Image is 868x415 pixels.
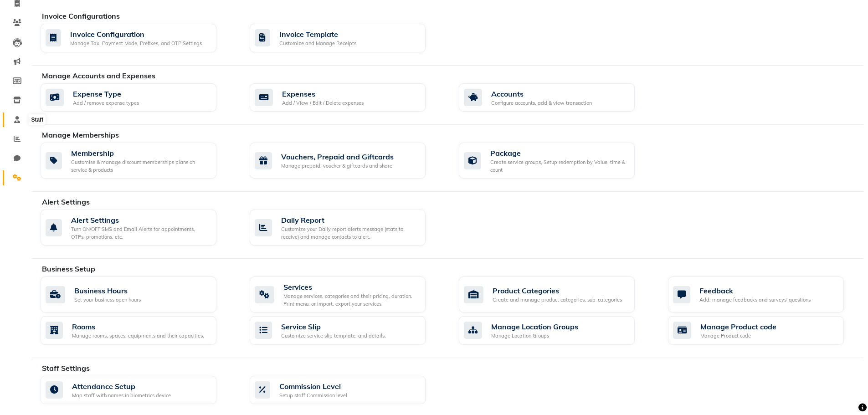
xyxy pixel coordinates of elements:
a: Alert SettingsTurn ON/OFF SMS and Email Alerts for appointments, OTPs, promotions, etc. [41,210,236,246]
a: Manage Product codeManage Product code [668,316,863,345]
div: Business Hours [74,285,141,296]
div: Customise & manage discount memberships plans on service & products [71,159,209,174]
a: AccountsConfigure accounts, add & view transaction [459,83,654,112]
a: Expense TypeAdd / remove expense types [41,83,236,112]
div: Expenses [282,88,364,99]
div: Manage prepaid, voucher & giftcards and share [281,162,394,170]
div: Manage Product code [700,321,776,332]
a: Vouchers, Prepaid and GiftcardsManage prepaid, voucher & giftcards and share [250,143,445,179]
a: Attendance SetupMap staff with names in biometrics device [41,376,236,405]
a: Manage Location GroupsManage Location Groups [459,316,654,345]
div: Create service groups, Setup redemption by Value, time & count [490,159,627,174]
div: Manage rooms, spaces, equipments and their capacities. [72,332,204,340]
div: Attendance Setup [72,381,171,392]
a: Commission LevelSetup staff Commission level [250,376,445,405]
div: Manage Product code [700,332,776,340]
div: Customize your Daily report alerts message (stats to receive) and manage contacts to alert. [281,225,418,241]
a: ServicesManage services, categories and their pricing, duration. Print menu, or import, export yo... [250,277,445,313]
div: Create and manage product categories, sub-categories [493,296,622,304]
a: MembershipCustomise & manage discount memberships plans on service & products [41,143,236,179]
div: Commission Level [279,381,347,392]
div: Turn ON/OFF SMS and Email Alerts for appointments, OTPs, promotions, etc. [71,225,209,241]
a: Daily ReportCustomize your Daily report alerts message (stats to receive) and manage contacts to ... [250,210,445,246]
div: Add, manage feedbacks and surveys' questions [699,296,811,304]
div: Expense Type [73,88,139,99]
div: Rooms [72,321,204,332]
div: Service Slip [281,321,386,332]
div: Configure accounts, add & view transaction [491,99,592,107]
a: RoomsManage rooms, spaces, equipments and their capacities. [41,316,236,345]
div: Manage Location Groups [491,332,578,340]
div: Invoice Configuration [70,29,202,40]
div: Manage Tax, Payment Mode, Prefixes, and OTP Settings [70,40,202,47]
div: Add / remove expense types [73,99,139,107]
a: Product CategoriesCreate and manage product categories, sub-categories [459,277,654,313]
div: Manage Location Groups [491,321,578,332]
a: Invoice ConfigurationManage Tax, Payment Mode, Prefixes, and OTP Settings [41,24,236,52]
a: Service SlipCustomize service slip template, and details. [250,316,445,345]
div: Map staff with names in biometrics device [72,392,171,400]
a: Business HoursSet your business open hours [41,277,236,313]
div: Staff [29,114,46,125]
div: Setup staff Commission level [279,392,347,400]
div: Package [490,148,627,159]
div: Set your business open hours [74,296,141,304]
div: Product Categories [493,285,622,296]
div: Membership [71,148,209,159]
div: Alert Settings [71,215,209,225]
div: Manage services, categories and their pricing, duration. Print menu, or import, export your servi... [283,292,418,307]
div: Services [283,282,418,292]
div: Add / View / Edit / Delete expenses [282,99,364,107]
div: Daily Report [281,215,418,225]
div: Invoice Template [279,29,356,40]
a: FeedbackAdd, manage feedbacks and surveys' questions [668,277,863,313]
div: Customize service slip template, and details. [281,332,386,340]
a: PackageCreate service groups, Setup redemption by Value, time & count [459,143,654,179]
div: Vouchers, Prepaid and Giftcards [281,151,394,162]
a: ExpensesAdd / View / Edit / Delete expenses [250,83,445,112]
a: Invoice TemplateCustomize and Manage Receipts [250,24,445,52]
div: Customize and Manage Receipts [279,40,356,47]
div: Feedback [699,285,811,296]
div: Accounts [491,88,592,99]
